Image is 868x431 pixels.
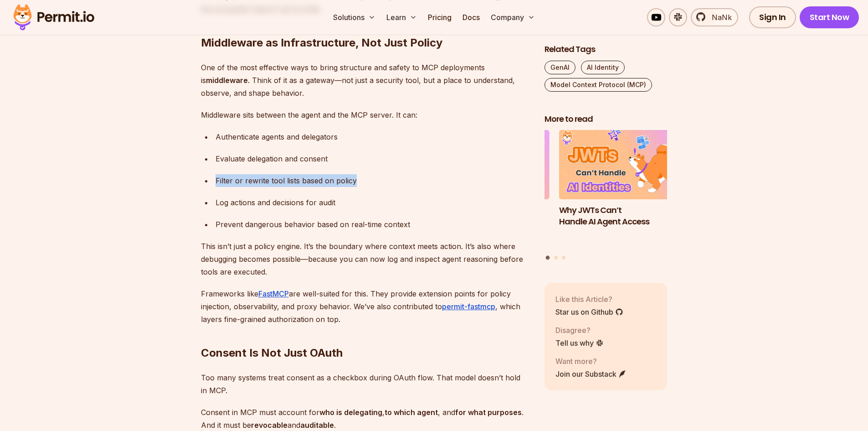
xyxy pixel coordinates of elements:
[329,8,379,26] button: Solutions
[201,287,530,326] p: Frameworks like are well-suited for this. They provide extension points for policy injection, obs...
[749,6,796,28] a: Sign In
[559,130,682,200] img: Why JWTs Can’t Handle AI Agent Access
[691,8,738,26] a: NaNk
[559,130,682,250] li: 1 of 3
[216,152,530,165] div: Evaluate delegation and consent
[216,130,530,143] div: Authenticate agents and delegators
[459,8,483,26] a: Docs
[201,240,530,278] p: This isn’t just a policy engine. It’s the boundary where context meets action. It’s also where de...
[706,12,732,23] span: NaNk
[424,8,455,26] a: Pricing
[487,8,539,26] button: Company
[544,44,668,55] h2: Related Tags
[555,294,623,305] p: Like this Article?
[9,2,98,33] img: Permit logo
[258,289,289,298] a: FastMCP
[581,61,625,74] a: AI Identity
[201,309,530,360] h2: Consent Is Not Just OAuth
[455,408,522,417] strong: for what purposes
[544,61,575,74] a: GenAI
[559,205,682,228] h3: Why JWTs Can’t Handle AI Agent Access
[555,369,627,379] a: Join our Substack
[442,302,495,311] a: permit-fastmcp
[555,338,604,348] a: Tell us why
[555,325,604,336] p: Disagree?
[383,8,421,26] button: Learn
[544,78,652,92] a: Model Context Protocol (MCP)
[555,356,627,367] p: Want more?
[554,256,558,260] button: Go to slide 2
[385,408,438,417] strong: to which agent
[216,196,530,209] div: Log actions and decisions for audit
[562,256,565,260] button: Go to slide 3
[544,114,668,125] h2: More to read
[800,6,859,28] a: Start Now
[559,130,682,250] a: Why JWTs Can’t Handle AI Agent AccessWhy JWTs Can’t Handle AI Agent Access
[201,371,530,397] p: Too many systems treat consent as a checkbox during OAuth flow. That model doesn’t hold in MCP.
[555,306,623,317] a: Star us on Github
[426,130,550,200] img: Delegating AI Permissions to Human Users with Permit.io’s Access Request MCP
[546,256,550,260] button: Go to slide 1
[300,421,334,430] strong: auditable
[544,130,668,261] div: Posts
[216,174,530,187] div: Filter or rewrite tool lists based on policy
[426,130,550,250] li: 3 of 3
[216,218,530,231] div: Prevent dangerous behavior based on real-time context
[251,421,288,430] strong: revocable
[201,61,530,99] p: One of the most effective ways to bring structure and safety to MCP deployments is . Think of it ...
[319,408,382,417] strong: who is delegating
[426,205,550,250] h3: Delegating AI Permissions to Human Users with [DOMAIN_NAME]’s Access Request MCP
[201,109,530,121] p: Middleware sits between the agent and the MCP server. It can:
[206,76,248,85] strong: middleware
